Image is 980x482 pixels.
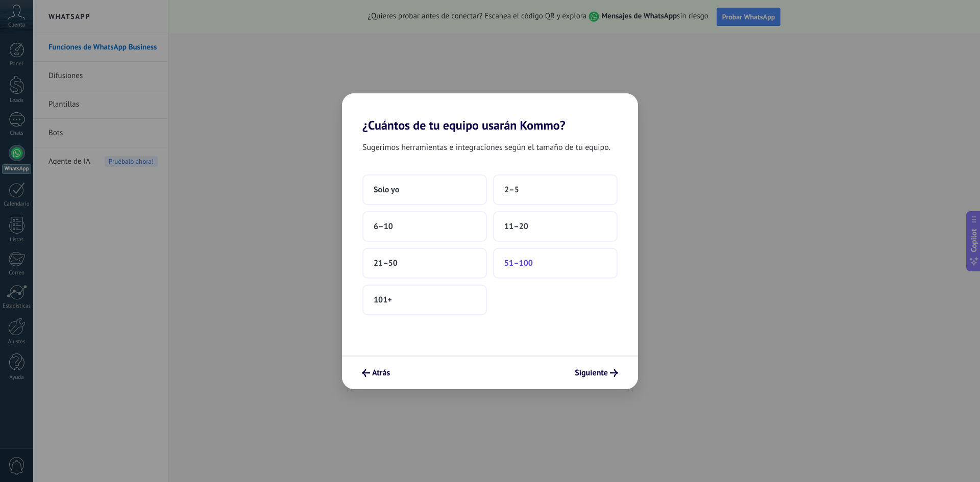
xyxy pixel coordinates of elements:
[362,141,610,154] span: Sugerimos herramientas e integraciones según el tamaño de tu equipo.
[493,248,618,278] button: 51–100
[493,211,618,242] button: 11–20
[374,221,393,232] span: 6–10
[493,174,618,205] button: 2–5
[372,369,390,376] span: Atrás
[504,258,533,268] span: 51–100
[362,174,487,205] button: Solo yo
[374,295,392,305] span: 101+
[357,364,395,382] button: Atrás
[342,93,638,133] h2: ¿Cuántos de tu equipo usarán Kommo?
[374,258,398,268] span: 21–50
[570,364,623,382] button: Siguiente
[362,211,487,242] button: 6–10
[374,185,399,195] span: Solo yo
[575,369,608,376] span: Siguiente
[362,248,487,278] button: 21–50
[504,221,528,232] span: 11–20
[362,285,487,315] button: 101+
[504,185,519,195] span: 2–5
